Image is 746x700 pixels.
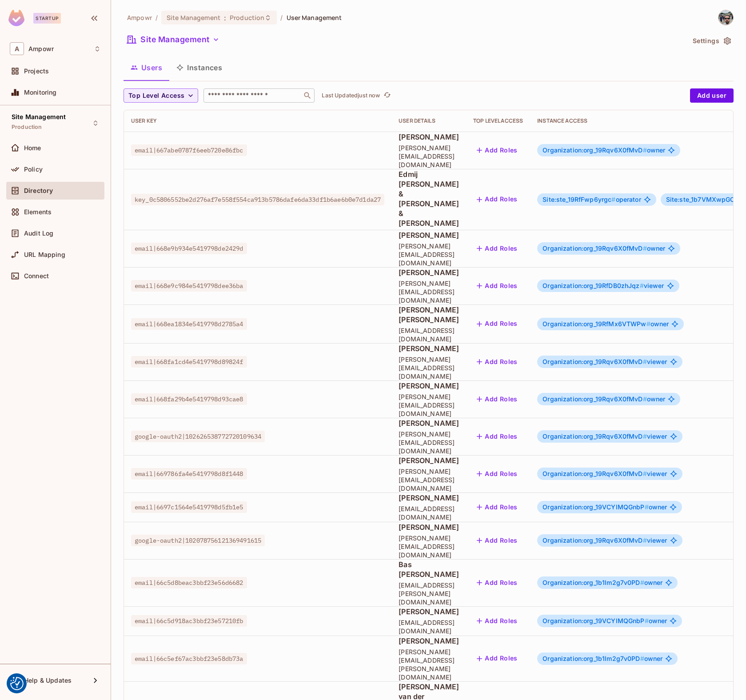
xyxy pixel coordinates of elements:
span: Organization:org_19RfMx6VTWPw [543,320,650,328]
span: [PERSON_NAME][EMAIL_ADDRESS][DOMAIN_NAME] [399,355,459,380]
img: SReyMgAAAABJRU5ErkJggg== [8,10,24,26]
span: [PERSON_NAME] [PERSON_NAME] [399,305,459,324]
span: email|66c5d918ac3bbf23e57210fb [131,615,247,627]
span: Site:ste_19RfFwp6yrgc [543,196,615,203]
span: viewer [543,537,667,544]
span: Help & Updates [24,677,72,684]
button: Users [124,56,169,79]
span: owner [543,396,665,403]
span: email|668fa1cd4e5419798d89824f [131,356,247,368]
span: email|6697c1564e5419798d5fb1e5 [131,501,247,513]
span: [PERSON_NAME] [399,418,459,428]
button: Settings [689,34,734,48]
span: [PERSON_NAME] [399,381,459,391]
span: Production [230,13,264,22]
span: Organization:org_19VCYlMQGnbP [543,503,649,511]
span: # [643,146,647,154]
span: Home [24,144,41,152]
span: A [10,42,24,55]
span: Organization:org_19Rqv6X0fMvD [543,395,647,403]
span: google-oauth2|102078756121369491615 [131,535,265,546]
span: [PERSON_NAME][EMAIL_ADDRESS][DOMAIN_NAME] [399,430,459,455]
span: Policy [24,166,43,173]
span: email|668ea1834e5419798d2785a4 [131,318,247,330]
span: Directory [24,187,53,194]
span: [EMAIL_ADDRESS][PERSON_NAME][DOMAIN_NAME] [399,581,459,606]
span: email|668fa29b4e5419798d93cae8 [131,393,247,405]
span: Organization:org_19Rqv6X0fMvD [543,470,647,477]
span: Audit Log [24,230,53,237]
span: owner [543,655,662,662]
span: [PERSON_NAME] [399,493,459,503]
span: operator [543,196,641,203]
span: # [646,320,650,328]
div: User Key [131,117,384,124]
span: email|66c5d8beac3bbf23e56d6682 [131,577,247,588]
span: Organization:org_19Rqv6X0fMvD [543,432,647,440]
button: Consent Preferences [10,677,24,690]
span: # [643,395,647,403]
span: # [611,196,615,203]
span: [PERSON_NAME] [399,456,459,465]
span: [EMAIL_ADDRESS][DOMAIN_NAME] [399,326,459,343]
button: Add Roles [473,355,521,369]
div: Startup [33,13,61,24]
span: Monitoring [24,89,57,96]
button: Instances [169,56,229,79]
button: Top Level Access [124,88,198,103]
span: [PERSON_NAME] [399,132,459,142]
span: [PERSON_NAME] [399,522,459,532]
span: Production [12,124,42,131]
button: Site Management [124,32,223,47]
span: Organization:org_19RfDB0zhJqz [543,282,644,289]
button: Add Roles [473,143,521,157]
span: viewer [543,358,667,365]
span: viewer [543,282,664,289]
span: key_0c5806552be2d276af7e558f554ca913b5786dafe6da33df1b6ae6b0e7d1da27 [131,194,384,205]
span: email|668e9c984e5419798dee36ba [131,280,247,292]
span: refresh [383,91,391,100]
span: owner [543,245,665,252]
span: User Management [287,13,342,22]
span: owner [543,617,667,624]
span: [PERSON_NAME] [399,607,459,616]
button: Add Roles [473,241,521,256]
span: Bas [PERSON_NAME] [399,560,459,579]
span: # [640,655,644,662]
span: Organization:org_19Rqv6X0fMvD [543,358,647,365]
span: email|668e9b934e5419798de2429d [131,243,247,254]
li: / [156,13,158,22]
span: [PERSON_NAME] [399,636,459,646]
span: Organization:org_19Rqv6X0fMvD [543,146,647,154]
button: Add Roles [473,576,521,590]
span: owner [543,320,669,328]
span: [EMAIL_ADDRESS][DOMAIN_NAME] [399,504,459,521]
button: Add Roles [473,652,521,666]
span: owner [543,147,665,154]
span: Site Management [167,13,220,22]
img: Diego Martins [718,10,733,25]
button: Add Roles [473,392,521,406]
span: Projects [24,68,49,75]
span: owner [543,504,667,511]
span: [PERSON_NAME][EMAIL_ADDRESS][DOMAIN_NAME] [399,279,459,304]
span: [PERSON_NAME][EMAIL_ADDRESS][DOMAIN_NAME] [399,242,459,267]
img: Revisit consent button [10,677,24,690]
span: [PERSON_NAME][EMAIL_ADDRESS][DOMAIN_NAME] [399,144,459,169]
span: email|669786fa4e5419798d8f1448 [131,468,247,480]
div: Top Level Access [473,117,523,124]
span: # [640,579,644,586]
span: Site Management [12,113,66,120]
span: Organization:org_19Rqv6X0fMvD [543,536,647,544]
span: # [643,244,647,252]
span: viewer [543,433,667,440]
span: URL Mapping [24,251,65,258]
span: : [223,14,227,21]
div: User Details [399,117,459,124]
button: Add Roles [473,317,521,331]
span: [EMAIL_ADDRESS][DOMAIN_NAME] [399,618,459,635]
span: the active workspace [127,13,152,22]
span: # [643,470,647,477]
span: Workspace: Ampowr [28,45,54,52]
span: [PERSON_NAME] [399,230,459,240]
